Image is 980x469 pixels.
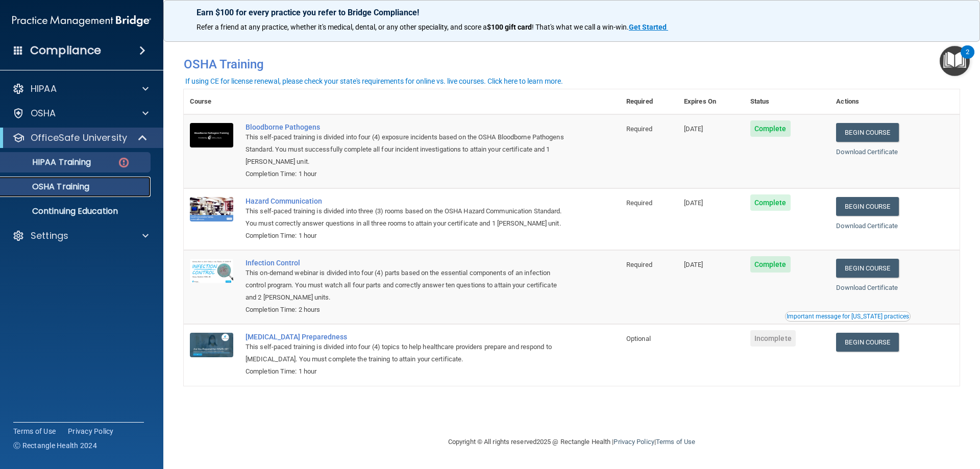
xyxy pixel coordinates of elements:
[246,197,569,205] a: Hazard Communication
[246,131,569,168] div: This self-paced training is divided into four (4) exposure incidents based on the OSHA Bloodborne...
[626,335,651,342] span: Optional
[185,78,563,85] div: If using CE for license renewal, please check your state's requirements for online vs. live cours...
[246,341,569,365] div: This self-paced training is divided into four (4) topics to help healthcare providers prepare and...
[836,284,898,291] a: Download Certificate
[626,125,652,133] span: Required
[184,76,565,86] button: If using CE for license renewal, please check your state's requirements for online vs. live cours...
[184,57,960,71] h4: OSHA Training
[836,333,898,352] a: Begin Course
[68,426,114,436] a: Privacy Policy
[197,8,947,17] p: Earn $100 for every practice you refer to Bridge Compliance!
[13,440,97,451] span: Ⓒ Rectangle Health 2024
[684,261,703,268] span: [DATE]
[12,230,149,242] a: Settings
[940,46,970,76] button: Open Resource Center, 2 new notifications
[966,52,969,65] div: 2
[629,23,667,31] strong: Get Started
[31,83,57,95] p: HIPAA
[7,182,89,192] p: OSHA Training
[246,267,569,304] div: This on-demand webinar is divided into four (4) parts based on the essential components of an inf...
[684,125,703,133] span: [DATE]
[656,438,695,446] a: Terms of Use
[246,168,569,180] div: Completion Time: 1 hour
[30,43,101,58] h4: Compliance
[13,426,56,436] a: Terms of Use
[750,194,791,211] span: Complete
[836,259,898,278] a: Begin Course
[750,330,796,347] span: Incomplete
[31,107,56,119] p: OSHA
[750,120,791,137] span: Complete
[614,438,654,446] a: Privacy Policy
[532,23,629,31] span: ! That's what we call a win-win.
[830,89,960,114] th: Actions
[31,230,68,242] p: Settings
[117,156,130,169] img: danger-circle.6113f641.png
[684,199,703,207] span: [DATE]
[678,89,744,114] th: Expires On
[7,157,91,167] p: HIPAA Training
[246,365,569,378] div: Completion Time: 1 hour
[836,148,898,156] a: Download Certificate
[787,313,909,319] div: Important message for [US_STATE] practices
[785,311,911,322] button: Read this if you are a dental practitioner in the state of CA
[246,123,569,131] a: Bloodborne Pathogens
[836,123,898,142] a: Begin Course
[7,206,146,216] p: Continuing Education
[626,199,652,207] span: Required
[12,11,151,31] img: PMB logo
[744,89,830,114] th: Status
[487,23,532,31] strong: $100 gift card
[750,256,791,273] span: Complete
[197,23,487,31] span: Refer a friend at any practice, whether it's medical, dental, or any other speciality, and score a
[12,107,149,119] a: OSHA
[246,304,569,316] div: Completion Time: 2 hours
[246,230,569,242] div: Completion Time: 1 hour
[626,261,652,268] span: Required
[184,89,239,114] th: Course
[620,89,678,114] th: Required
[246,333,569,341] a: [MEDICAL_DATA] Preparedness
[12,132,148,144] a: OfficeSafe University
[836,222,898,230] a: Download Certificate
[836,197,898,216] a: Begin Course
[246,205,569,230] div: This self-paced training is divided into three (3) rooms based on the OSHA Hazard Communication S...
[12,83,149,95] a: HIPAA
[385,426,758,458] div: Copyright © All rights reserved 2025 @ Rectangle Health | |
[31,132,127,144] p: OfficeSafe University
[629,23,668,31] a: Get Started
[246,259,569,267] a: Infection Control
